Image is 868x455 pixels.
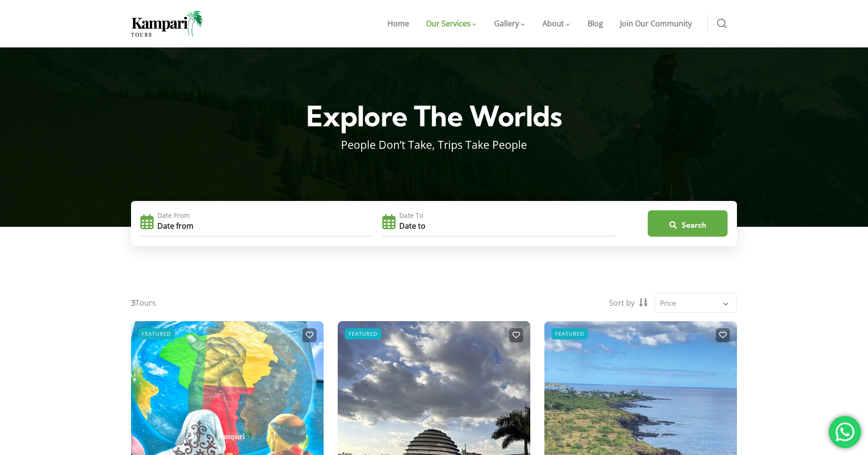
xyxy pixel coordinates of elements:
button: Search [648,210,728,237]
span: Featured [138,328,175,339]
span: Home [387,18,409,29]
div: People Don’t Take, Trips Take People [246,133,622,152]
span: Join Our Community [620,18,692,29]
span: Blog [588,18,603,29]
img: Home [131,11,204,37]
span: Gallery [494,18,519,29]
label: Date To [399,210,615,221]
span: About [542,18,564,29]
strong: 3 [131,298,135,308]
label: Date From [157,210,373,221]
div: Tours [131,298,156,308]
div: 'Chat [829,416,861,448]
span: Sort by [609,298,635,308]
span: Featured [345,328,381,339]
span: Featured [551,328,588,339]
span: Our Services [426,18,471,29]
span: Explore The Worlds [306,99,562,133]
